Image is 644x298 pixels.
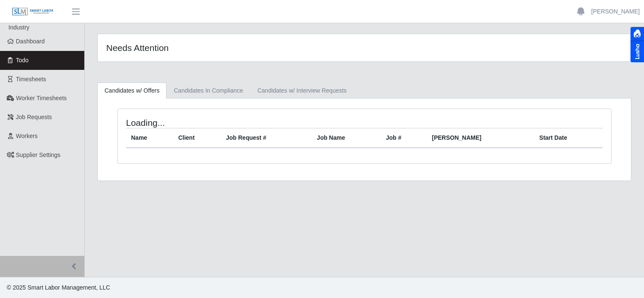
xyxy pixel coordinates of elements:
[166,82,250,99] a: Candidates In Compliance
[12,7,54,16] img: SLM Logo
[16,57,29,64] span: Todo
[106,43,314,53] h4: Needs Attention
[16,76,46,82] span: Timesheets
[8,24,30,31] span: Industry
[16,133,38,139] span: Workers
[126,128,173,148] th: Name
[381,128,427,148] th: Job #
[16,152,61,158] span: Supplier Settings
[312,128,381,148] th: Job Name
[97,82,166,99] a: Candidates w/ Offers
[16,95,67,101] span: Worker Timesheets
[427,128,534,148] th: [PERSON_NAME]
[16,114,52,120] span: Job Requests
[534,128,603,148] th: Start Date
[16,38,45,45] span: Dashboard
[173,128,221,148] th: Client
[250,82,354,99] a: Candidates w/ Interview Requests
[126,117,317,128] h4: Loading...
[591,7,640,16] a: [PERSON_NAME]
[221,128,312,148] th: Job Request #
[7,284,110,291] span: © 2025 Smart Labor Management, LLC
